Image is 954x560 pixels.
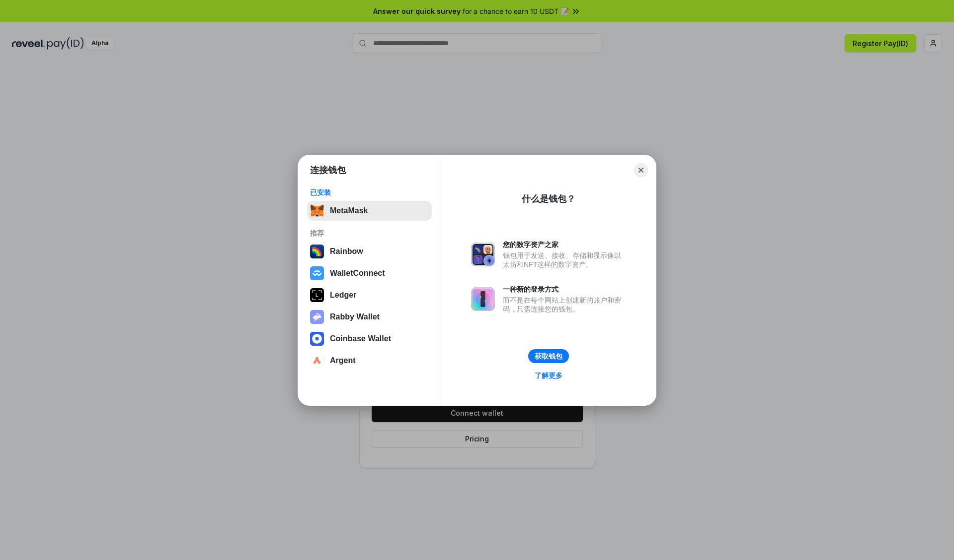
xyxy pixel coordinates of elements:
[310,245,324,258] img: svg+xml,%3Csvg%20width%3D%22120%22%20height%3D%22120%22%20viewBox%3D%220%200%20120%20120%22%20fil...
[330,269,385,278] div: WalletConnect
[310,204,324,218] img: svg+xml,%3Csvg%20fill%3D%22none%22%20height%3D%2233%22%20viewBox%3D%220%200%2035%2033%22%20width%...
[634,163,648,177] button: Close
[330,356,356,365] div: Argent
[307,307,432,327] button: Rabby Wallet
[330,206,368,215] div: MetaMask
[535,371,562,380] div: 了解更多
[310,266,324,280] img: svg+xml,%3Csvg%20width%3D%2228%22%20height%3D%2228%22%20viewBox%3D%220%200%2028%2028%22%20fill%3D...
[310,188,429,197] div: 已安装
[330,312,380,321] div: Rabby Wallet
[528,349,569,363] button: 获取钱包
[503,240,626,249] div: 您的数字资产之家
[310,229,429,238] div: 推荐
[535,352,562,361] div: 获取钱包
[330,291,356,300] div: Ledger
[310,164,346,176] h1: 连接钱包
[310,354,324,368] img: svg+xml,%3Csvg%20width%3D%2228%22%20height%3D%2228%22%20viewBox%3D%220%200%2028%2028%22%20fill%3D...
[503,296,626,313] div: 而不是在每个网站上创建新的账户和密码，只需连接您的钱包。
[330,247,363,256] div: Rainbow
[307,329,432,349] button: Coinbase Wallet
[503,285,626,294] div: 一种新的登录方式
[471,287,495,311] img: svg+xml,%3Csvg%20xmlns%3D%22http%3A%2F%2Fwww.w3.org%2F2000%2Fsvg%22%20fill%3D%22none%22%20viewBox...
[529,369,568,382] a: 了解更多
[307,351,432,371] button: Argent
[307,285,432,305] button: Ledger
[307,201,432,221] button: MetaMask
[307,242,432,261] button: Rainbow
[307,263,432,283] button: WalletConnect
[330,334,391,343] div: Coinbase Wallet
[471,243,495,266] img: svg+xml,%3Csvg%20xmlns%3D%22http%3A%2F%2Fwww.w3.org%2F2000%2Fsvg%22%20fill%3D%22none%22%20viewBox...
[310,310,324,324] img: svg+xml,%3Csvg%20xmlns%3D%22http%3A%2F%2Fwww.w3.org%2F2000%2Fsvg%22%20fill%3D%22none%22%20viewBox...
[310,332,324,346] img: svg+xml,%3Csvg%20width%3D%2228%22%20height%3D%2228%22%20viewBox%3D%220%200%2028%2028%22%20fill%3D...
[310,288,324,302] img: svg+xml,%3Csvg%20xmlns%3D%22http%3A%2F%2Fwww.w3.org%2F2000%2Fsvg%22%20width%3D%2228%22%20height%3...
[522,193,575,205] div: 什么是钱包？
[503,251,626,269] div: 钱包用于发送、接收、存储和显示像以太坊和NFT这样的数字资产。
